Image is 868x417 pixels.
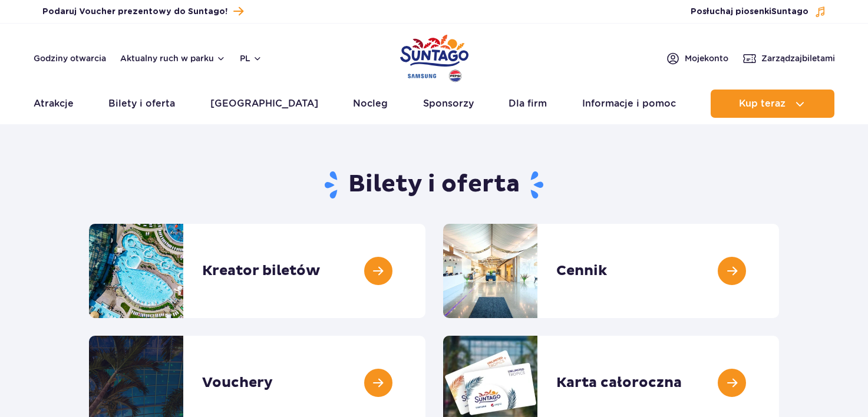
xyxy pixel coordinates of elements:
button: Kup teraz [711,90,834,118]
button: Posłuchaj piosenkiSuntago [691,6,826,18]
span: Podaruj Voucher prezentowy do Suntago! [42,6,227,18]
h1: Bilety i oferta [89,170,779,200]
a: Bilety i oferta [108,90,175,118]
a: Zarządzajbiletami [742,51,835,65]
a: Godziny otwarcia [34,52,106,64]
a: Dla firm [509,90,547,118]
span: Suntago [771,8,808,16]
a: Podaruj Voucher prezentowy do Suntago! [42,4,243,19]
a: Atrakcje [34,90,74,118]
span: Posłuchaj piosenki [691,6,808,18]
a: Informacje i pomoc [582,90,676,118]
span: Zarządzaj biletami [761,52,835,64]
a: [GEOGRAPHIC_DATA] [210,90,318,118]
button: pl [240,52,262,64]
a: Park of Poland [400,29,468,84]
button: Aktualny ruch w parku [120,54,226,63]
a: Mojekonto [666,51,728,65]
a: Nocleg [353,90,388,118]
span: Moje konto [685,52,728,64]
span: Kup teraz [739,98,786,109]
a: Sponsorzy [423,90,474,118]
